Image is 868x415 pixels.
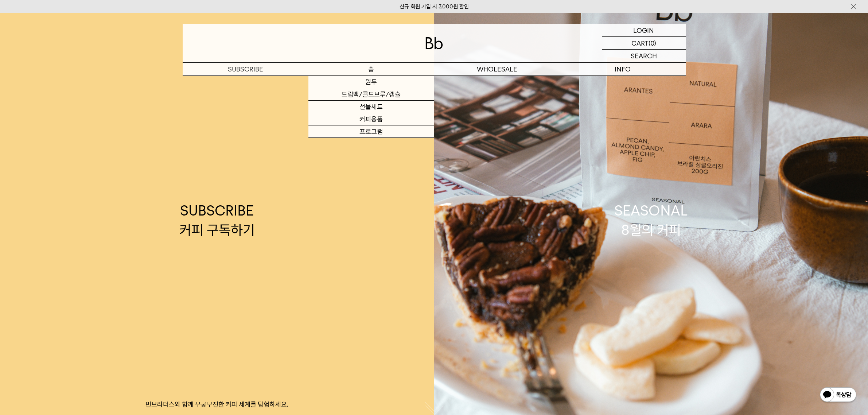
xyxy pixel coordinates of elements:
[633,24,654,36] p: LOGIN
[614,201,688,240] div: SEASONAL 8월의 커피
[602,37,686,50] a: CART (0)
[631,37,649,49] p: CART
[308,76,434,88] a: 원두
[308,125,434,138] a: 프로그램
[631,50,657,62] p: SEARCH
[425,37,443,49] img: 로고
[183,63,308,75] a: SUBSCRIBE
[649,37,656,49] p: (0)
[602,24,686,37] a: LOGIN
[308,113,434,125] a: 커피용품
[308,88,434,101] a: 드립백/콜드브루/캡슐
[400,3,469,10] a: 신규 회원 가입 시 3,000원 할인
[434,63,560,75] p: WHOLESALE
[179,201,255,240] div: SUBSCRIBE 커피 구독하기
[308,63,434,75] a: 숍
[308,101,434,113] a: 선물세트
[560,63,686,75] p: INFO
[819,387,857,404] img: 카카오톡 채널 1:1 채팅 버튼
